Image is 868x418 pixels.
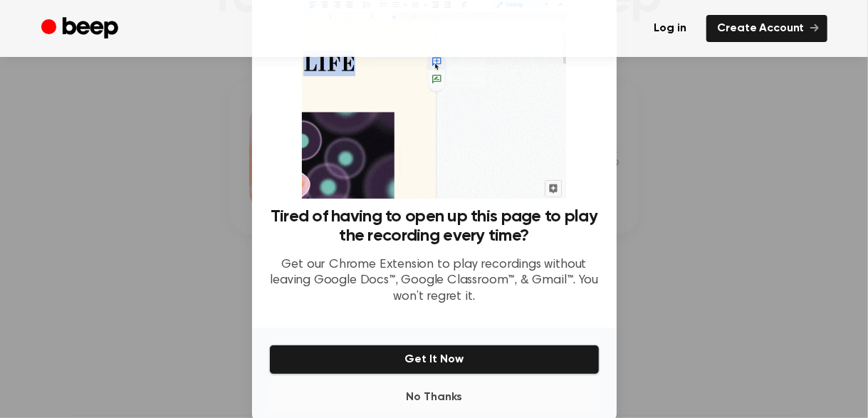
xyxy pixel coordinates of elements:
[706,15,827,42] a: Create Account
[643,15,698,42] a: Log in
[269,383,600,412] button: No Thanks
[269,257,600,305] p: Get our Chrome Extension to play recordings without leaving Google Docs™, Google Classroom™, & Gm...
[269,345,600,375] button: Get It Now
[41,15,122,43] a: Beep
[269,207,600,246] h3: Tired of having to open up this page to play the recording every time?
